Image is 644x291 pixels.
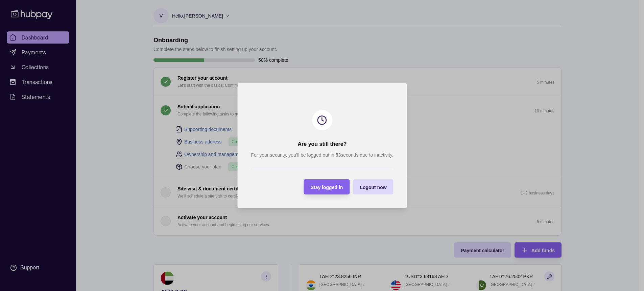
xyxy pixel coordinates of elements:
button: Logout now [353,179,393,194]
p: For your security, you’ll be logged out in seconds due to inactivity. [251,151,393,159]
button: Stay logged in [304,179,350,194]
span: Logout now [360,185,386,190]
h2: Are you still there? [297,140,347,148]
span: Stay logged in [310,185,343,190]
strong: 53 [335,152,341,158]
